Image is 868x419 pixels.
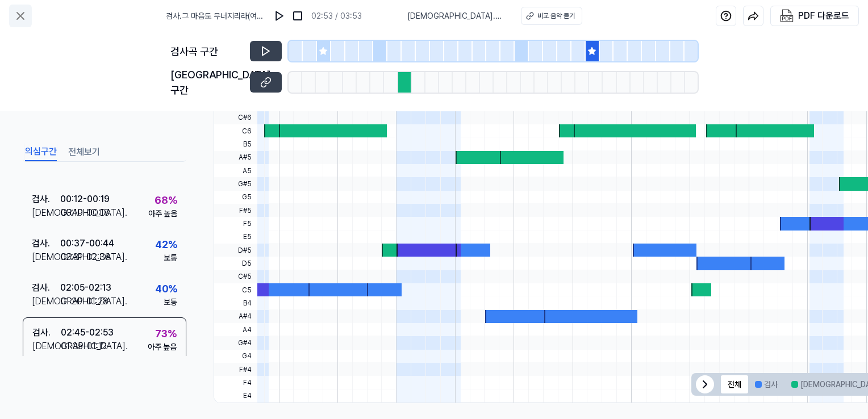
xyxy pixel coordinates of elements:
[32,206,60,220] div: [DEMOGRAPHIC_DATA] .
[32,250,60,264] div: [DEMOGRAPHIC_DATA] .
[214,350,257,363] span: G4
[778,6,852,26] button: PDF 다운로드
[214,376,257,389] span: F4
[60,250,111,264] div: 02:31 - 02:38
[537,11,575,21] div: 비교 음악 듣기
[214,204,257,217] span: F#5
[214,270,257,283] span: C#5
[521,7,582,25] button: 비교 음악 듣기
[68,143,100,161] button: 전체보기
[60,237,114,250] div: 00:37 - 00:44
[25,143,57,161] button: 의심구간
[60,206,110,220] div: 00:10 - 00:18
[214,244,257,257] span: D#5
[155,281,177,296] div: 40 %
[148,341,177,353] div: 아주 높음
[214,323,257,336] span: A4
[214,283,257,296] span: C5
[32,340,61,353] div: [DEMOGRAPHIC_DATA] .
[214,217,257,230] span: F5
[32,281,60,295] div: 검사 .
[214,164,257,177] span: A5
[721,375,748,393] button: 전체
[720,10,732,22] img: help
[274,10,285,22] img: play
[32,326,61,340] div: 검사 .
[214,336,257,349] span: G#4
[214,151,257,164] span: A#5
[214,124,257,137] span: C6
[214,363,257,376] span: F#4
[780,9,794,23] img: PDF Download
[164,252,177,264] div: 보통
[748,10,759,22] img: share
[60,192,110,206] div: 00:12 - 00:19
[60,281,111,295] div: 02:05 - 02:13
[164,296,177,308] div: 보통
[214,231,257,244] span: E5
[155,237,177,252] div: 42 %
[407,10,507,22] span: [DEMOGRAPHIC_DATA] . Move Me
[292,10,303,22] img: stop
[61,326,114,340] div: 02:45 - 02:53
[214,177,257,190] span: G#5
[61,340,107,353] div: 01:05 - 01:12
[214,389,257,403] span: E4
[32,237,60,250] div: 검사 .
[148,208,177,220] div: 아주 높음
[214,310,257,323] span: A#4
[748,375,784,393] button: 검사
[170,67,243,98] div: [GEOGRAPHIC_DATA] 구간
[32,192,60,206] div: 검사 .
[214,191,257,204] span: G5
[311,10,362,22] div: 02:53 / 03:53
[214,296,257,309] span: B4
[155,192,177,208] div: 68 %
[170,44,243,59] div: 검사곡 구간
[60,295,108,308] div: 01:20 - 01:28
[32,295,60,308] div: [DEMOGRAPHIC_DATA] .
[798,9,849,23] div: PDF 다운로드
[166,10,266,22] span: 검사 . 그 마음도 무너지리라(여호수아) (Edit)
[214,111,257,124] span: C#6
[214,137,257,150] span: B5
[155,326,177,341] div: 73 %
[214,257,257,270] span: D5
